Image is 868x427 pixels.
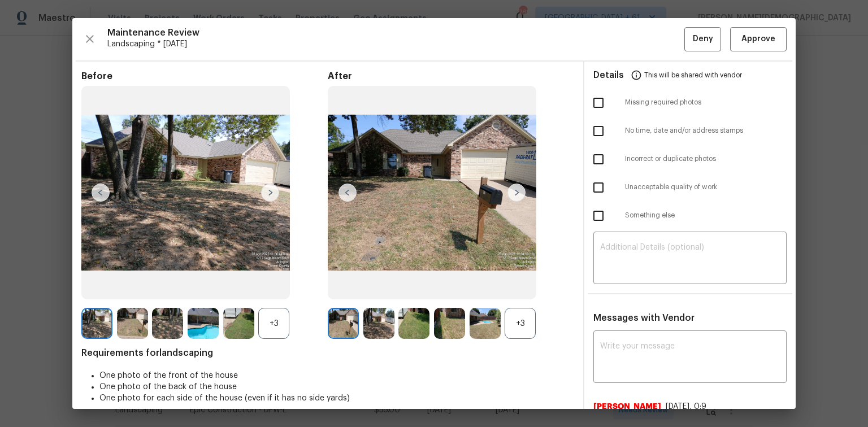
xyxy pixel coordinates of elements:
span: This will be shared with vendor [644,62,742,89]
div: Unacceptable quality of work [584,173,796,202]
span: After [328,71,574,82]
span: Messages with Vendor [593,313,695,323]
div: Missing required photos [584,89,796,117]
span: Approve [741,32,775,46]
span: Requirements for landscaping [81,347,574,359]
span: [PERSON_NAME] [593,401,661,412]
div: No time, date and/or address stamps [584,117,796,145]
div: +3 [505,308,536,339]
img: left-chevron-button-url [338,184,357,202]
li: One photo for each side of the house (even if it has no side yards) [99,393,574,404]
img: right-chevron-button-url [507,184,526,202]
div: Incorrect or duplicate photos [584,145,796,173]
span: Unacceptable quality of work [625,182,787,192]
div: +3 [258,308,289,339]
span: Landscaping * [DATE] [107,38,684,50]
span: Incorrect or duplicate photos [625,154,787,164]
div: Something else [584,202,796,230]
img: left-chevron-button-url [92,184,110,202]
span: Deny [693,32,713,46]
span: Before [81,71,328,82]
li: One photo of the front of the house [99,370,574,381]
span: Something else [625,211,787,220]
li: One photo of the back of the house [99,381,574,393]
span: Details [593,62,624,89]
span: No time, date and/or address stamps [625,126,787,136]
span: [DATE], 0:9 [666,403,706,411]
button: Approve [730,27,787,51]
button: Deny [684,27,721,51]
img: right-chevron-button-url [261,184,279,202]
span: Maintenance Review [107,27,684,38]
span: Missing required photos [625,98,787,107]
